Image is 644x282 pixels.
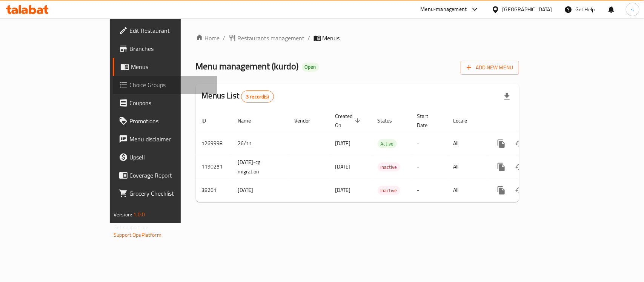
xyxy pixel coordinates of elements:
span: [DATE] [335,185,351,195]
span: Active [378,139,397,148]
span: Start Date [417,112,438,130]
button: Change Status [510,135,529,153]
a: Coverage Report [113,166,217,184]
div: Open [302,63,319,72]
span: Upsell [129,153,211,162]
li: / [223,34,226,43]
span: Inactive [378,163,400,172]
span: 1.0.0 [133,210,145,219]
button: Change Status [510,158,529,176]
table: enhanced table [196,109,571,202]
td: All [447,132,486,155]
span: Add New Menu [467,63,513,72]
a: Menus [113,58,217,76]
a: Upsell [113,148,217,166]
button: more [492,158,510,176]
td: [DATE]-cg migration [232,155,289,179]
span: Promotions [129,116,211,126]
button: more [492,135,510,153]
span: Menu disclaimer [129,135,211,144]
li: / [308,34,310,43]
a: Edit Restaurant [113,21,217,40]
nav: breadcrumb [196,34,519,43]
span: Locale [453,116,477,125]
td: - [411,179,447,202]
span: Get support on: [114,222,148,232]
span: Choice Groups [129,80,211,89]
td: All [447,179,486,202]
span: Branches [129,44,211,53]
a: Coupons [113,94,217,112]
span: Grocery Checklist [129,189,211,198]
a: Branches [113,40,217,58]
span: 3 record(s) [241,93,274,100]
th: Actions [486,109,571,132]
button: Add New Menu [461,61,519,75]
td: - [411,132,447,155]
span: [DATE] [335,162,351,172]
div: Total records count [241,90,274,103]
span: Menu management ( kurdo ) [196,58,299,75]
div: Menu-management [421,5,467,14]
td: All [447,155,486,179]
a: Promotions [113,112,217,130]
span: [DATE] [335,138,351,148]
span: Menus [131,62,211,71]
div: [GEOGRAPHIC_DATA] [503,5,552,14]
td: - [411,155,447,179]
a: Menu disclaimer [113,130,217,148]
div: Export file [498,87,516,106]
span: Inactive [378,186,400,195]
a: Support.OpsPlatform [114,230,161,240]
span: Coupons [129,98,211,107]
button: more [492,181,510,199]
span: Status [378,116,402,125]
span: Created On [335,112,363,130]
td: [DATE] [232,179,289,202]
td: 26/11 [232,132,289,155]
span: Version: [114,210,132,219]
a: Grocery Checklist [113,184,217,202]
span: Restaurants management [238,34,305,43]
span: Coverage Report [129,171,211,180]
span: Open [302,64,319,70]
h2: Menus List [202,90,274,103]
span: ID [202,116,216,125]
span: Edit Restaurant [129,26,211,35]
a: Choice Groups [113,76,217,94]
button: Change Status [510,181,529,199]
span: Name [238,116,261,125]
a: Restaurants management [229,34,305,43]
span: s [631,5,634,14]
span: Vendor [295,116,320,125]
div: Active [378,139,397,148]
span: Menus [323,34,340,43]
